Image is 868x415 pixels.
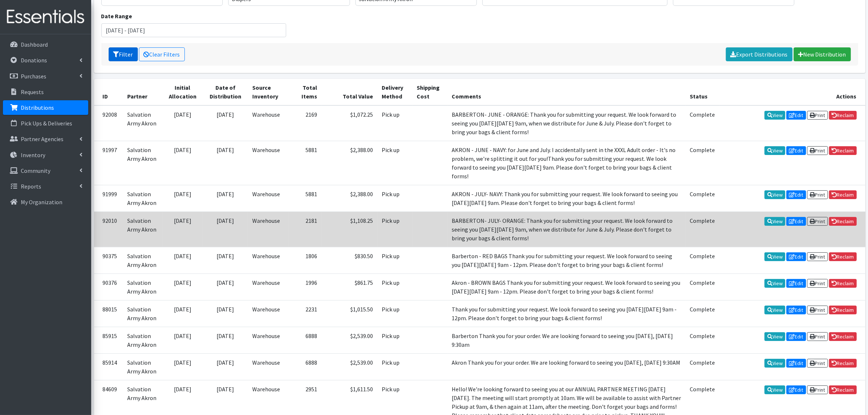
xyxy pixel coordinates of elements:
td: [DATE] [203,185,248,212]
td: AKRON - JULY- NAVY: Thank you for submitting your request. We look forward to seeing you [DATE][D... [447,185,686,212]
td: Warehouse [248,300,288,327]
a: View [764,385,785,394]
th: Total Value [322,79,377,105]
td: [DATE] [163,212,203,247]
a: Edit [786,279,806,288]
p: Inventory [21,151,45,159]
a: Print [807,306,828,314]
td: Pick up [377,274,413,300]
a: Print [807,146,828,155]
td: [DATE] [203,247,248,274]
td: Complete [685,212,719,247]
td: $1,072.25 [322,105,377,141]
td: 91999 [94,185,123,212]
a: Print [807,359,828,368]
a: Edit [786,146,806,155]
td: Barberton Thank you for your order. We are looking forward to seeing you [DATE], [DATE] 9:30am [447,327,686,353]
a: View [764,146,785,155]
td: [DATE] [163,300,203,327]
a: Reclaim [829,146,857,155]
td: [DATE] [163,105,203,141]
a: Reclaim [829,385,857,394]
a: Export Distributions [726,47,793,61]
td: 6888 [289,353,322,380]
th: Date of Distribution [203,79,248,105]
td: [DATE] [203,353,248,380]
a: Community [3,163,88,178]
td: [DATE] [163,141,203,185]
td: [DATE] [203,212,248,247]
td: Salvation Army Akron [123,247,163,274]
td: Complete [685,274,719,300]
a: Inventory [3,148,88,162]
td: 92008 [94,105,123,141]
a: Reports [3,179,88,194]
td: Warehouse [248,274,288,300]
a: View [764,332,785,341]
td: 91997 [94,141,123,185]
td: $830.50 [322,247,377,274]
td: $2,539.00 [322,353,377,380]
td: 6888 [289,327,322,353]
th: Total Items [289,79,322,105]
td: 1996 [289,274,322,300]
p: Donations [21,57,47,64]
td: 2181 [289,212,322,247]
td: Complete [685,300,719,327]
th: ID [94,79,123,105]
td: Warehouse [248,212,288,247]
a: Edit [786,359,806,368]
td: Warehouse [248,353,288,380]
a: View [764,359,785,368]
td: Warehouse [248,185,288,212]
p: Distributions [21,104,54,111]
a: Edit [786,385,806,394]
td: 2231 [289,300,322,327]
a: Print [807,111,828,120]
td: BARBERTON- JUNE - ORANGE: Thank you for submitting your request. We look forward to seeing you [D... [447,105,686,141]
td: Warehouse [248,247,288,274]
td: $2,539.00 [322,327,377,353]
a: Clear Filters [139,47,185,61]
a: Edit [786,332,806,341]
input: January 1, 2011 - December 31, 2011 [101,23,287,37]
a: Reclaim [829,279,857,288]
td: Complete [685,327,719,353]
td: Salvation Army Akron [123,141,163,185]
a: Distributions [3,100,88,115]
p: Community [21,167,50,174]
td: Pick up [377,185,413,212]
a: Dashboard [3,37,88,52]
td: $2,388.00 [322,141,377,185]
label: Date Range [101,12,132,20]
a: Reclaim [829,359,857,368]
a: Reclaim [829,332,857,341]
td: [DATE] [163,274,203,300]
td: Pick up [377,353,413,380]
a: Edit [786,111,806,120]
td: Thank you for submitting your request. We look forward to seeing you [DATE][DATE] 9am - 12pm. Ple... [447,300,686,327]
td: Salvation Army Akron [123,212,163,247]
td: Complete [685,105,719,141]
th: Shipping Cost [412,79,447,105]
td: 85914 [94,353,123,380]
td: 2169 [289,105,322,141]
a: Print [807,279,828,288]
th: Delivery Method [377,79,413,105]
a: Pick Ups & Deliveries [3,116,88,131]
td: Akron Thank you for your order. We are looking forward to seeing you [DATE], [DATE] 9:30AM [447,353,686,380]
a: Partner Agencies [3,132,88,146]
a: View [764,279,785,288]
td: $1,015.50 [322,300,377,327]
a: Print [807,332,828,341]
td: Warehouse [248,105,288,141]
a: Reclaim [829,217,857,226]
a: Requests [3,85,88,99]
a: Print [807,252,828,261]
td: $2,388.00 [322,185,377,212]
td: Salvation Army Akron [123,274,163,300]
img: HumanEssentials [3,5,88,29]
td: 5881 [289,185,322,212]
a: Print [807,385,828,394]
td: Complete [685,247,719,274]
